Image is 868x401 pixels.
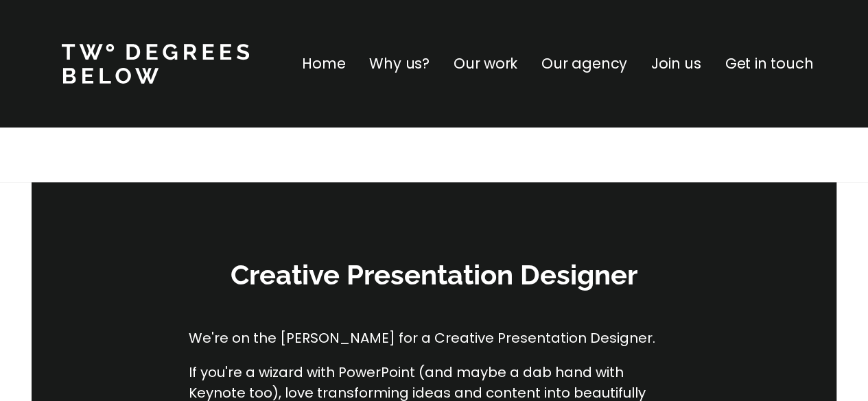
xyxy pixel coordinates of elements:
[725,53,813,75] a: Get in touch
[454,53,517,75] a: Our work
[302,53,345,75] a: Home
[189,328,679,348] p: We're on the [PERSON_NAME] for a Creative Presentation Designer.
[651,53,701,75] a: Join us
[369,53,430,75] a: Why us?
[228,256,640,293] h3: Creative Presentation Designer
[541,53,627,75] a: Our agency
